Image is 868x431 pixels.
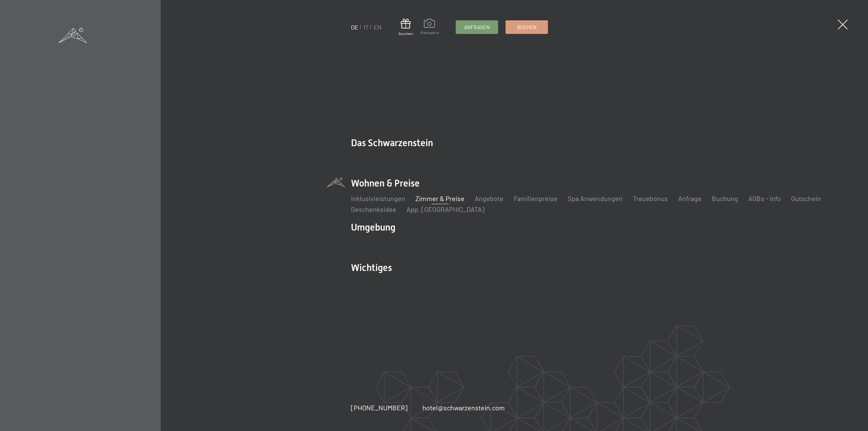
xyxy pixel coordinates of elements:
span: Buchen [517,24,536,31]
span: Gutschein [398,31,413,36]
a: Spa Anwendungen [568,194,623,202]
span: [PHONE_NUMBER] [351,404,408,412]
a: Angebote [475,194,504,202]
a: Familienpreise [514,194,557,202]
span: Anfragen [464,24,490,31]
a: DE [351,23,358,31]
span: Bildergalerie [420,30,439,35]
a: Bildergalerie [420,19,439,35]
a: EN [374,23,381,31]
a: IT [363,23,369,31]
a: [PHONE_NUMBER] [351,403,408,412]
a: Geschenksidee [351,205,396,213]
a: Anfragen [456,21,498,34]
a: Gutschein [791,194,821,202]
a: App. [GEOGRAPHIC_DATA] [407,205,485,213]
a: Inklusivleistungen [351,194,405,202]
a: Anfrage [678,194,702,202]
a: Gutschein [398,19,413,36]
a: hotel@schwarzenstein.com [422,403,505,412]
a: Buchung [712,194,738,202]
a: Treuebonus [633,194,668,202]
a: Zimmer & Preise [415,194,465,202]
a: Buchen [506,21,548,34]
a: AGBs - Info [748,194,781,202]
